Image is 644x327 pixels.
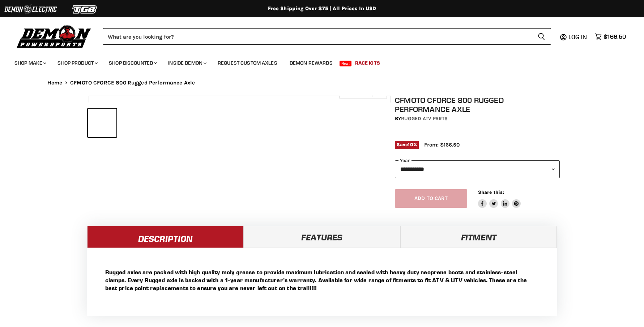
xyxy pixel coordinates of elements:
[87,226,244,248] a: Description
[103,28,551,45] form: Product
[9,53,624,70] ul: Main menu
[212,56,283,70] a: Request Custom Axles
[52,56,102,70] a: Shop Product
[163,56,211,70] a: Inside Demon
[532,28,551,45] button: Search
[400,226,557,248] a: Fitment
[568,33,587,40] span: Log in
[401,115,448,122] a: Rugged ATV Parts
[14,23,94,49] img: Demon Powersports
[424,141,460,148] span: From: $166.50
[395,160,560,178] select: year
[244,226,400,248] a: Features
[565,34,591,40] a: Log in
[343,91,383,96] span: Click to expand
[478,189,504,195] span: Share this:
[395,96,560,114] h1: CFMOTO CFORCE 800 Rugged Performance Axle
[284,56,338,70] a: Demon Rewards
[105,268,539,292] p: Rugged axles are packed with high quality moly grease to provide maximum lubrication and sealed w...
[70,80,195,86] span: CFMOTO CFORCE 800 Rugged Performance Axle
[340,61,352,66] span: New!
[33,5,611,12] div: Free Shipping Over $75 | All Prices In USD
[604,33,626,40] span: $166.50
[88,109,116,137] button: CFMOTO CFORCE 800 Rugged Performance Axle thumbnail
[9,56,51,70] a: Shop Make
[478,189,521,208] aside: Share this:
[58,3,112,16] img: TGB Logo 2
[103,56,161,70] a: Shop Discounted
[395,115,560,123] div: by
[395,141,419,149] span: Save %
[591,31,630,42] a: $166.50
[103,28,532,45] input: Search
[47,80,63,86] a: Home
[33,80,611,86] nav: Breadcrumbs
[4,3,58,16] img: Demon Electric Logo 2
[408,142,413,147] span: 10
[350,56,385,70] a: Race Kits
